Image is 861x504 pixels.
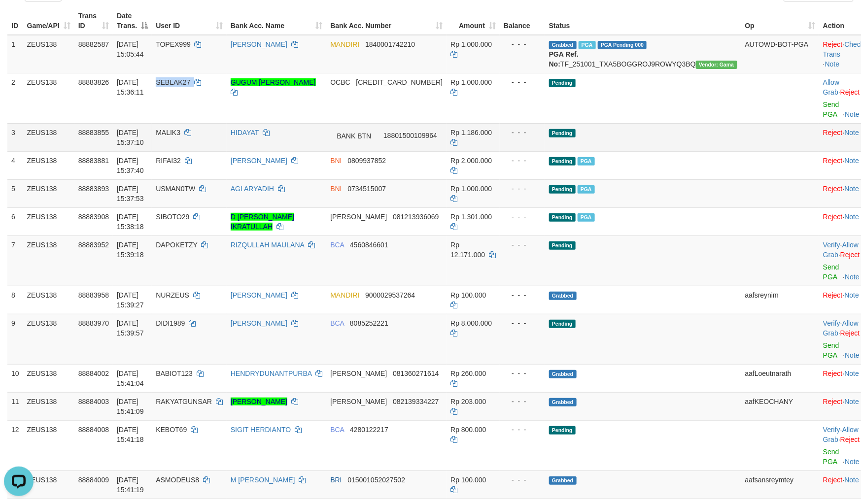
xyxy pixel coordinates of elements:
[365,40,415,48] span: Copy 1840001742210 to clipboard
[231,213,294,231] a: D [PERSON_NAME] IKRATULLAH
[7,123,23,151] td: 3
[7,286,23,314] td: 8
[23,7,74,35] th: Game/API: activate to sort column ascending
[350,319,388,327] span: Copy 8085252221 to clipboard
[330,319,344,327] span: BCA
[504,475,541,485] div: - - -
[356,78,443,86] span: Copy 693817527163 to clipboard
[23,179,74,207] td: ZEUS138
[741,470,819,499] td: aafsansreymtey
[7,314,23,364] td: 9
[347,157,386,165] span: Copy 0809937852 to clipboard
[504,39,541,49] div: - - -
[549,426,576,435] span: Pending
[741,35,819,73] td: AUTOWD-BOT-PGA
[383,131,437,139] span: Copy 18801500109964 to clipboard
[23,35,74,73] td: ZEUS138
[231,129,259,136] a: HIDAYAT
[823,291,843,299] a: Reject
[227,7,326,35] th: Bank Acc. Name: activate to sort column ascending
[330,128,378,144] span: BANK BTN
[549,292,577,300] span: Grabbed
[23,73,74,123] td: ZEUS138
[549,320,576,328] span: Pending
[330,40,359,48] span: MANDIRI
[23,123,74,151] td: ZEUS138
[823,213,843,221] a: Reject
[156,129,180,136] span: MALIK3
[117,398,144,415] span: [DATE] 15:41:09
[156,476,199,484] span: ASMODEUS8
[549,370,577,378] span: Grabbed
[152,7,227,35] th: User ID: activate to sort column ascending
[117,476,144,494] span: [DATE] 15:41:19
[823,370,843,377] a: Reject
[450,40,492,48] span: Rp 1.000.000
[231,370,312,377] a: HENDRYDUNANTPURBA
[840,436,860,443] a: Reject
[825,60,840,68] a: Note
[117,185,144,202] span: [DATE] 15:37:53
[156,241,198,249] span: DAPOKETZY
[549,79,576,87] span: Pending
[23,470,74,499] td: ZEUS138
[117,40,144,58] span: [DATE] 15:05:44
[117,157,144,174] span: [DATE] 15:37:40
[23,151,74,179] td: ZEUS138
[823,241,859,259] a: Allow Grab
[549,476,577,485] span: Grabbed
[823,398,843,405] a: Reject
[156,78,190,86] span: SEBLAK27
[350,426,388,434] span: Copy 4280122217 to clipboard
[450,398,486,405] span: Rp 203.000
[330,370,387,377] span: [PERSON_NAME]
[156,398,212,405] span: RAKYATGUNSAR
[741,392,819,420] td: aafKEOCHANY
[7,35,23,73] td: 1
[504,369,541,378] div: - - -
[549,129,576,137] span: Pending
[78,398,109,405] span: 88884003
[78,476,109,484] span: 88884009
[845,213,860,221] a: Note
[578,185,595,194] span: Marked by aafpengsreynich
[823,426,859,443] a: Allow Grab
[117,319,144,337] span: [DATE] 15:39:57
[156,213,189,221] span: SIBOTO29
[545,35,741,73] td: TF_251001_TXA5BOGGROJ9ROWYQ3BQ
[450,157,492,165] span: Rp 2.000.000
[156,40,191,48] span: TOPEX999
[549,185,576,194] span: Pending
[7,420,23,470] td: 12
[447,7,500,35] th: Amount: activate to sort column ascending
[823,319,859,337] span: ·
[78,213,109,221] span: 88883908
[117,370,144,387] span: [DATE] 15:41:04
[845,157,860,165] a: Note
[823,426,840,434] a: Verify
[450,370,486,377] span: Rp 260.000
[500,7,545,35] th: Balance
[450,319,492,327] span: Rp 8.000.000
[330,476,342,484] span: BRI
[450,291,486,299] span: Rp 100.000
[741,7,819,35] th: Op: activate to sort column ascending
[845,129,860,136] a: Note
[7,364,23,392] td: 10
[578,213,595,222] span: Marked by aafanarl
[845,185,860,193] a: Note
[823,241,840,249] a: Verify
[840,329,860,337] a: Reject
[330,78,350,86] span: OCBC
[823,157,843,165] a: Reject
[330,398,387,405] span: [PERSON_NAME]
[450,185,492,193] span: Rp 1.000.000
[74,7,113,35] th: Trans ID: activate to sort column ascending
[347,476,405,484] span: Copy 015001052027502 to clipboard
[504,318,541,328] div: - - -
[117,426,144,443] span: [DATE] 15:41:18
[326,7,447,35] th: Bank Acc. Number: activate to sort column ascending
[845,458,860,466] a: Note
[117,129,144,146] span: [DATE] 15:37:10
[598,41,647,49] span: PGA Pending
